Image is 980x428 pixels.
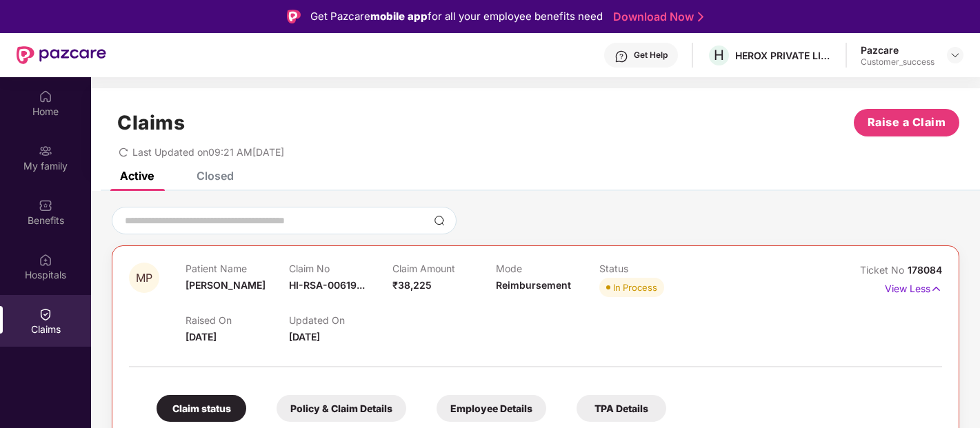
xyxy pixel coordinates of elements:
p: Mode [496,263,599,274]
span: ₹38,225 [392,279,432,291]
a: Download Now [613,10,699,24]
img: svg+xml;base64,PHN2ZyB3aWR0aD0iMjAiIGhlaWdodD0iMjAiIHZpZXdCb3g9IjAgMCAyMCAyMCIgZmlsbD0ibm9uZSIgeG... [39,144,52,158]
div: HEROX PRIVATE LIMITED [735,49,832,62]
div: Policy & Claim Details [277,395,406,422]
p: Updated On [289,314,392,326]
div: Get Help [634,50,668,61]
div: Customer_success [861,57,934,68]
span: Reimbursement [496,279,571,291]
span: Last Updated on 09:21 AM[DATE] [132,146,284,158]
h1: Claims [117,111,185,134]
span: [DATE] [186,331,217,343]
span: Raise a Claim [868,114,946,131]
img: svg+xml;base64,PHN2ZyBpZD0iQ2xhaW0iIHhtbG5zPSJodHRwOi8vd3d3LnczLm9yZy8yMDAwL3N2ZyIgd2lkdGg9IjIwIi... [39,307,52,321]
div: TPA Details [577,395,666,422]
p: Raised On [186,314,289,326]
p: Status [599,263,703,274]
span: MP [136,272,152,284]
span: [PERSON_NAME] [186,279,266,291]
span: 178084 [908,264,942,276]
img: svg+xml;base64,PHN2ZyBpZD0iQmVuZWZpdHMiIHhtbG5zPSJodHRwOi8vd3d3LnczLm9yZy8yMDAwL3N2ZyIgd2lkdGg9Ij... [39,198,52,212]
div: Active [120,169,154,183]
button: Raise a Claim [854,109,959,136]
span: Ticket No [860,264,908,276]
img: svg+xml;base64,PHN2ZyBpZD0iSG9tZSIgeG1sbnM9Imh0dHA6Ly93d3cudzMub3JnLzIwMDAvc3ZnIiB3aWR0aD0iMjAiIG... [39,90,52,103]
img: Stroke [698,10,703,24]
div: Employee Details [437,395,546,422]
img: svg+xml;base64,PHN2ZyB4bWxucz0iaHR0cDovL3d3dy53My5vcmcvMjAwMC9zdmciIHdpZHRoPSIxNyIgaGVpZ2h0PSIxNy... [930,281,942,296]
img: svg+xml;base64,PHN2ZyBpZD0iRHJvcGRvd24tMzJ4MzIiIHhtbG5zPSJodHRwOi8vd3d3LnczLm9yZy8yMDAwL3N2ZyIgd2... [950,50,961,61]
span: H [714,47,724,63]
p: Claim Amount [392,263,496,274]
div: Get Pazcare for all your employee benefits need [310,8,603,25]
div: In Process [613,281,657,294]
span: [DATE] [289,331,320,343]
span: redo [119,146,128,158]
img: New Pazcare Logo [17,46,106,64]
span: HI-RSA-00619... [289,279,365,291]
p: Patient Name [186,263,289,274]
img: svg+xml;base64,PHN2ZyBpZD0iU2VhcmNoLTMyeDMyIiB4bWxucz0iaHR0cDovL3d3dy53My5vcmcvMjAwMC9zdmciIHdpZH... [434,215,445,226]
div: Claim status [157,395,246,422]
strong: mobile app [370,10,428,23]
div: Pazcare [861,43,934,57]
img: svg+xml;base64,PHN2ZyBpZD0iSG9zcGl0YWxzIiB4bWxucz0iaHR0cDovL3d3dy53My5vcmcvMjAwMC9zdmciIHdpZHRoPS... [39,253,52,267]
img: svg+xml;base64,PHN2ZyBpZD0iSGVscC0zMngzMiIgeG1sbnM9Imh0dHA6Ly93d3cudzMub3JnLzIwMDAvc3ZnIiB3aWR0aD... [614,50,628,63]
img: Logo [287,10,301,23]
p: Claim No [289,263,392,274]
div: Closed [197,169,234,183]
p: View Less [885,278,942,296]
